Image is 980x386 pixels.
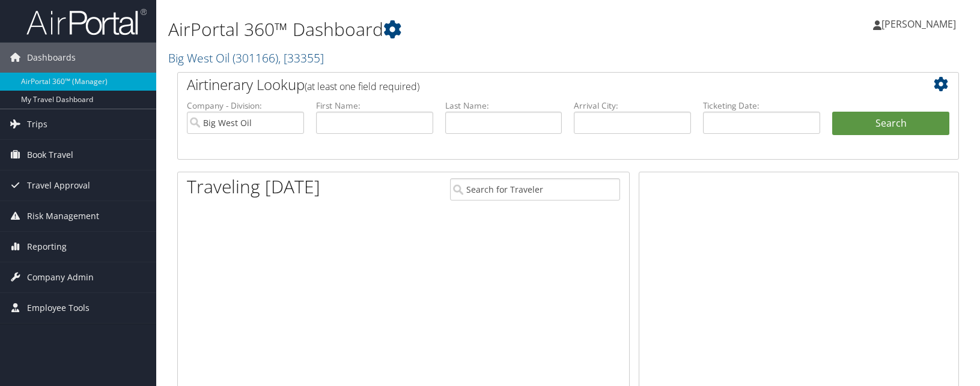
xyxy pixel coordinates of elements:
span: ( 301166 ) [233,50,278,66]
h1: AirPortal 360™ Dashboard [168,17,701,42]
a: Big West Oil [168,50,324,66]
span: (at least one field required) [305,80,419,93]
span: , [ 33355 ] [278,50,324,66]
label: Ticketing Date: [703,100,820,112]
label: Last Name: [445,100,562,112]
span: Risk Management [27,201,99,231]
h1: Traveling [DATE] [187,174,320,199]
input: Search for Traveler [450,178,620,201]
img: airportal-logo.png [26,8,147,36]
span: Trips [27,109,47,139]
label: Company - Division: [187,100,304,112]
label: First Name: [316,100,433,112]
span: Travel Approval [27,170,90,201]
span: [PERSON_NAME] [881,17,956,31]
a: [PERSON_NAME] [873,6,968,42]
span: Book Travel [27,140,73,170]
h2: Airtinerary Lookup [187,74,884,95]
span: Reporting [27,232,67,262]
label: Arrival City: [574,100,691,112]
button: Search [832,112,949,136]
span: Employee Tools [27,293,90,323]
span: Company Admin [27,262,94,292]
span: Dashboards [27,43,76,73]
